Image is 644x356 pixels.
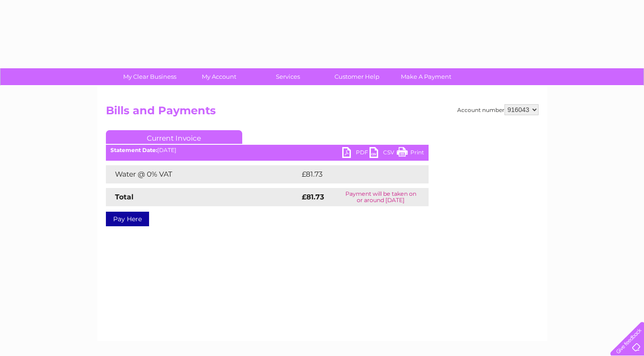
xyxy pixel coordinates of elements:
[333,188,429,206] td: Payment will be taken on or around [DATE]
[300,165,409,183] td: £81.73
[302,193,324,201] strong: £81.73
[397,147,424,160] a: Print
[389,68,464,85] a: Make A Payment
[181,68,256,85] a: My Account
[106,212,149,226] a: Pay Here
[106,130,242,144] a: Current Invoice
[250,68,325,85] a: Services
[115,193,134,201] strong: Total
[106,104,539,122] h2: Bills and Payments
[320,68,394,85] a: Customer Help
[112,68,187,85] a: My Clear Business
[106,147,429,153] div: [DATE]
[106,165,300,183] td: Water @ 0% VAT
[369,147,397,160] a: CSV
[457,104,539,115] div: Account number
[110,147,157,153] b: Statement Date:
[342,147,369,160] a: PDF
